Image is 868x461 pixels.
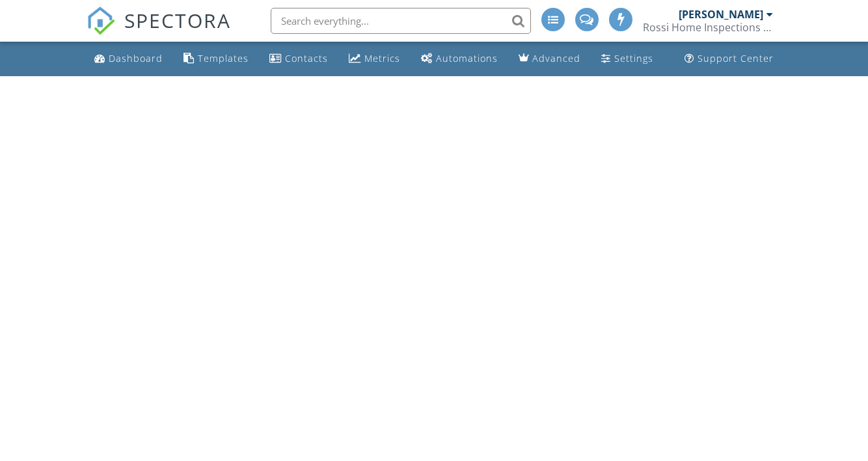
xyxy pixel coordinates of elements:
[596,47,658,71] a: Settings
[285,52,328,64] div: Contacts
[532,52,580,64] div: Advanced
[436,52,498,64] div: Automations
[89,47,168,71] a: Dashboard
[198,52,249,64] div: Templates
[513,47,586,71] a: Advanced
[178,47,254,71] a: Templates
[364,52,400,64] div: Metrics
[344,47,405,71] a: Metrics
[109,52,163,64] div: Dashboard
[124,7,231,34] span: SPECTORA
[416,47,503,71] a: Automations (Advanced)
[679,47,779,71] a: Support Center
[87,7,115,35] img: The Best Home Inspection Software - Spectora
[698,52,774,64] div: Support Center
[679,8,763,21] div: [PERSON_NAME]
[264,47,333,71] a: Contacts
[614,52,653,64] div: Settings
[271,8,531,34] input: Search everything...
[87,18,231,45] a: SPECTORA
[643,21,773,34] div: Rossi Home Inspections Inc.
